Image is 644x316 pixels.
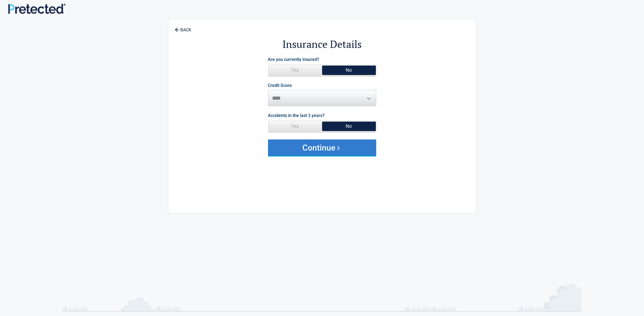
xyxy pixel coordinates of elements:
[268,83,292,88] label: Credit Score
[268,112,325,119] label: Accidents in the last 3 years?
[322,65,376,76] span: No
[174,23,193,32] a: BACK
[198,37,446,51] h2: Insurance Details
[268,121,322,132] span: Yes
[268,65,322,76] span: Yes
[8,4,65,14] img: Main Logo
[268,56,319,63] label: Are you currently insured?
[322,121,376,132] span: No
[268,139,376,156] button: Continue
